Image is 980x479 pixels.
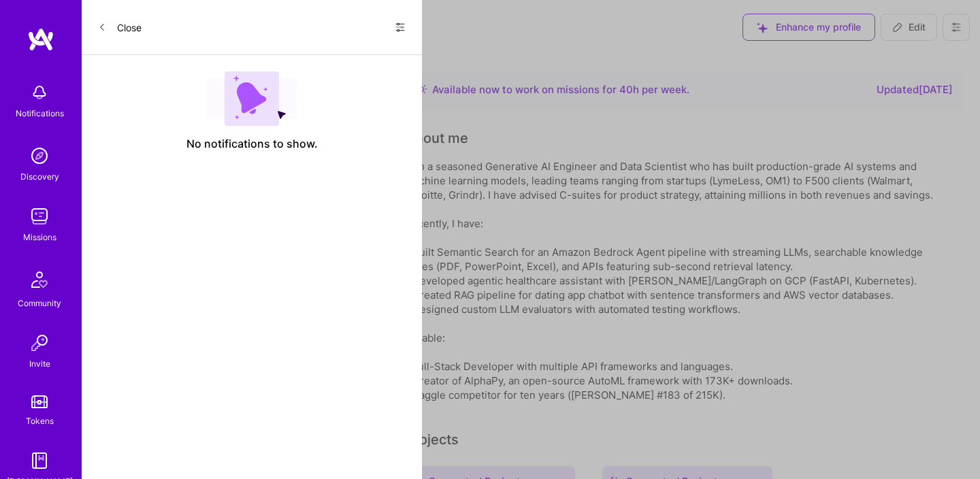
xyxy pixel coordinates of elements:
[26,447,53,474] img: guide book
[20,169,59,184] div: Discovery
[26,142,53,169] img: discovery
[207,71,297,126] img: empty
[31,395,48,408] img: tokens
[23,230,56,244] div: Missions
[27,27,54,52] img: logo
[26,414,54,428] div: Tokens
[98,16,142,38] button: Close
[26,329,53,357] img: Invite
[18,296,61,310] div: Community
[29,357,50,371] div: Invite
[23,263,56,296] img: Community
[26,203,53,230] img: teamwork
[186,137,318,151] span: No notifications to show.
